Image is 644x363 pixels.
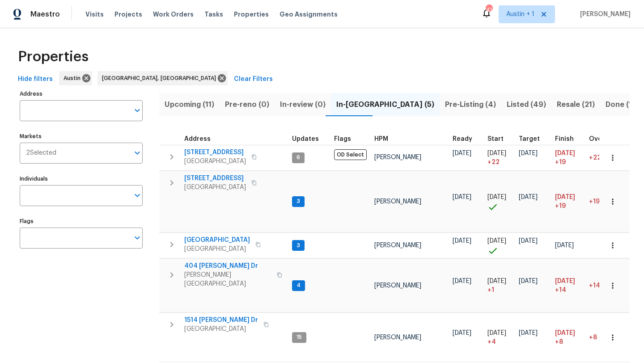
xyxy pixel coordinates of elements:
span: Overall [589,136,612,142]
span: Updates [292,136,319,142]
span: Tasks [204,11,223,17]
button: Hide filters [14,71,56,88]
span: Austin + 1 [506,10,534,19]
td: Scheduled to finish 19 day(s) late [551,171,585,232]
td: 8 day(s) past target finish date [585,313,624,362]
div: Actual renovation start date [487,136,512,142]
span: +14 [555,286,566,295]
span: Finish [555,136,574,142]
label: Address [20,91,143,97]
span: 3 [293,242,304,249]
div: Days past target finish date [589,136,620,142]
span: [PERSON_NAME] [374,283,421,289]
span: [GEOGRAPHIC_DATA] [184,183,246,192]
span: [DATE] [453,238,471,244]
span: Ready [453,136,472,142]
span: 6 [293,154,304,161]
span: + 1 [487,286,494,295]
button: Open [131,147,144,159]
span: Maestro [30,10,60,19]
span: [DATE] [487,150,506,156]
span: [DATE] [453,278,471,284]
span: [DATE] [487,194,506,200]
div: Target renovation project end date [519,136,548,142]
label: Flags [20,219,143,224]
span: +8 [555,338,563,346]
span: [PERSON_NAME] [576,10,631,19]
td: 19 day(s) past target finish date [585,171,624,232]
span: +8 [589,334,597,341]
span: [DATE] [453,150,471,156]
span: [STREET_ADDRESS] [184,174,246,183]
span: [DATE] [519,238,538,244]
span: In-[GEOGRAPHIC_DATA] (5) [336,98,434,111]
td: Project started 22 days late [484,145,515,170]
span: [DATE] [487,238,506,244]
label: Individuals [20,176,143,181]
td: Project started on time [484,171,515,232]
span: Pre-reno (0) [225,98,269,111]
span: [GEOGRAPHIC_DATA] [184,157,246,166]
span: [PERSON_NAME] [374,198,421,205]
span: [PERSON_NAME] [374,154,421,160]
span: Austin [64,74,84,83]
span: +19 [555,158,566,167]
span: [DATE] [555,194,575,200]
span: [STREET_ADDRESS] [184,148,246,157]
span: OD Select [334,149,367,160]
span: Upcoming (11) [165,98,214,111]
span: Target [519,136,540,142]
span: Clear Filters [234,74,273,85]
span: [GEOGRAPHIC_DATA] [184,236,250,245]
span: HPM [374,136,388,142]
span: +22 [589,155,601,161]
span: [DATE] [555,242,574,249]
span: 1514 [PERSON_NAME] Dr [184,316,258,325]
span: 2 Selected [26,149,56,157]
span: [DATE] [487,330,506,336]
span: [DATE] [519,278,538,284]
span: [DATE] [519,150,538,156]
span: 15 [293,333,305,341]
td: Scheduled to finish 8 day(s) late [551,313,585,362]
label: Markets [20,134,143,139]
button: Open [131,232,144,244]
span: [DATE] [519,330,538,336]
span: [DATE] [555,330,575,336]
span: +19 [555,202,566,211]
span: + 22 [487,158,500,167]
span: 3 [293,198,304,205]
span: Properties [18,52,89,61]
td: Project started 1 days late [484,259,515,312]
span: 4 [293,282,304,289]
td: Project started 4 days late [484,313,515,362]
span: Pre-Listing (4) [445,98,496,111]
span: [PERSON_NAME] [374,242,421,249]
span: Flags [334,136,351,142]
td: Scheduled to finish 14 day(s) late [551,259,585,312]
span: [DATE] [519,194,538,200]
span: 404 [PERSON_NAME] Dr [184,262,271,270]
span: Projects [114,10,142,19]
div: Austin [59,71,92,85]
span: Resale (21) [557,98,595,111]
span: [DATE] [555,150,575,156]
span: Work Orders [153,10,194,19]
span: +14 [589,283,600,289]
span: Start [487,136,504,142]
div: 41 [486,5,492,14]
span: [DATE] [555,278,575,284]
button: Open [131,189,144,202]
span: [DATE] [487,278,506,284]
span: [PERSON_NAME][GEOGRAPHIC_DATA] [184,270,271,288]
span: [DATE] [453,194,471,200]
td: Project started on time [484,233,515,258]
span: Hide filters [18,74,53,85]
div: [GEOGRAPHIC_DATA], [GEOGRAPHIC_DATA] [97,71,228,85]
span: [GEOGRAPHIC_DATA], [GEOGRAPHIC_DATA] [102,74,220,83]
td: Scheduled to finish 19 day(s) late [551,145,585,170]
button: Clear Filters [230,71,276,88]
span: + 4 [487,338,496,346]
span: Visits [85,10,104,19]
span: [GEOGRAPHIC_DATA] [184,325,258,333]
